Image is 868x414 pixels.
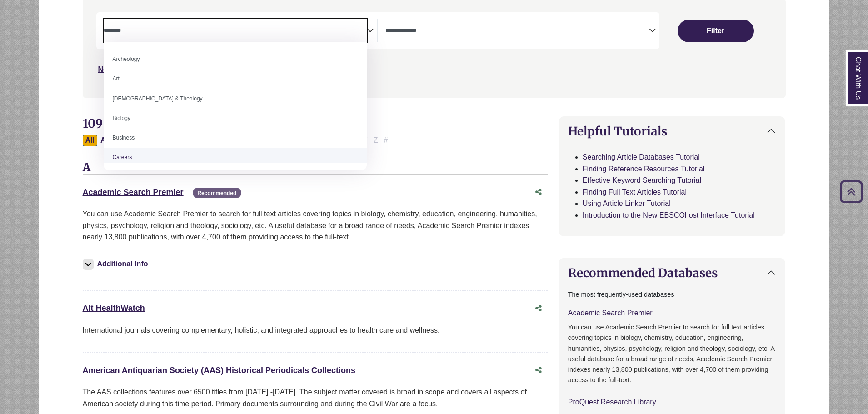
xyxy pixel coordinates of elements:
a: Academic Search Premier [83,188,184,197]
button: Filter Results A [98,135,109,146]
a: American Antiquarian Society (AAS) Historical Periodicals Collections [83,366,356,375]
div: Alpha-list to filter by first letter of database name [83,136,392,144]
button: Additional Info [83,258,151,270]
button: Submit for Search Results [678,20,754,42]
li: Careers [104,148,367,167]
button: Share this database [529,300,548,317]
textarea: Search [104,28,367,35]
a: Finding Reference Resources Tutorial [583,165,705,173]
span: 109 Databases [83,116,165,131]
button: All [83,135,97,146]
li: Business [104,128,367,148]
button: Share this database [529,362,548,379]
p: International journals covering complementary, holistic, and integrated approaches to health care... [83,324,548,336]
h3: A [83,161,548,175]
li: [DEMOGRAPHIC_DATA] & Theology [104,89,367,109]
p: The most frequently-used databases [568,289,776,300]
p: You can use Academic Search Premier to search for full text articles covering topics in biology, ... [83,208,548,243]
li: Biology [104,109,367,128]
button: Helpful Tutorials [559,117,785,145]
textarea: Search [385,28,649,35]
a: Alt HealthWatch [83,304,145,313]
a: Finding Full Text Articles Tutorial [583,188,687,196]
span: Recommended [193,188,241,198]
a: Searching Article Databases Tutorial [583,153,700,161]
p: The AAS collections features over 6500 titles from [DATE] -[DATE]. The subject matter covered is ... [83,386,548,409]
a: Effective Keyword Searching Tutorial [583,176,701,184]
a: Not sure where to start? Check our Recommended Databases. [98,65,314,73]
button: Share this database [529,184,548,201]
li: Art [104,69,367,89]
li: Archeology [104,50,367,69]
button: Recommended Databases [559,259,785,287]
a: Back to Top [837,185,866,198]
a: Using Article Linker Tutorial [583,200,671,207]
a: Introduction to the New EBSCOhost Interface Tutorial [583,211,755,219]
p: You can use Academic Search Premier to search for full text articles covering topics in biology, ... [568,322,776,385]
a: ProQuest Research Library [568,398,656,406]
a: Academic Search Premier [568,309,653,317]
